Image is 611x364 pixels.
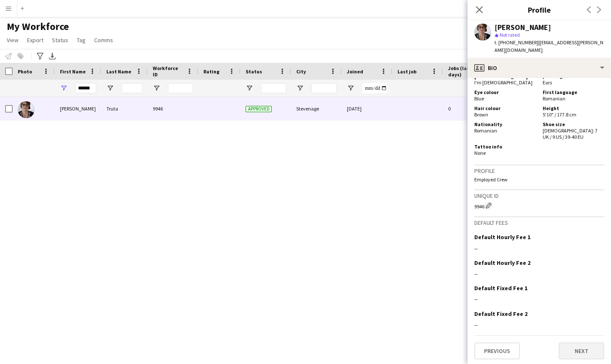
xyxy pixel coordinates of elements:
[246,106,272,112] span: Approved
[495,39,603,53] span: | [EMAIL_ADDRESS][PERSON_NAME][DOMAIN_NAME]
[101,97,148,120] div: Truta
[543,79,552,86] span: Ears
[7,36,19,44] span: View
[246,68,262,75] span: Status
[3,35,22,46] a: View
[474,167,604,175] h3: Profile
[474,150,486,156] span: None
[122,83,143,93] input: Last Name Filter Input
[73,35,89,46] a: Tag
[474,127,497,134] span: Romanian
[311,83,337,93] input: City Filter Input
[397,68,416,75] span: Last job
[448,65,483,78] span: Jobs (last 90 days)
[474,233,530,241] h3: Default Hourly Fee 1
[7,20,69,33] span: My Workforce
[106,84,114,92] button: Open Filter Menu
[474,284,527,292] h3: Default Fixed Fee 1
[342,97,392,120] div: [DATE]
[474,192,604,200] h3: Unique ID
[153,84,160,92] button: Open Filter Menu
[106,68,131,75] span: Last Name
[474,321,604,329] div: --
[47,51,57,61] app-action-btn: Export XLSX
[296,84,304,92] button: Open Filter Menu
[559,342,604,359] button: Next
[94,36,113,44] span: Comms
[52,36,68,44] span: Status
[543,127,597,140] span: [DEMOGRAPHIC_DATA]: 7 UK / 9 US / 39-40 EU
[543,121,604,127] h5: Shoe size
[474,176,604,183] p: Employed Crew
[474,259,530,267] h3: Default Hourly Fee 2
[474,310,527,318] h3: Default Fixed Fee 2
[91,35,116,46] a: Comms
[500,32,520,38] span: Not rated
[474,342,520,359] button: Previous
[168,83,193,93] input: Workforce ID Filter Input
[495,24,551,31] div: [PERSON_NAME]
[474,143,536,150] h5: Tattoo info
[75,83,96,93] input: First Name Filter Input
[261,83,286,93] input: Status Filter Input
[296,68,306,75] span: City
[443,97,498,120] div: 0
[474,245,604,252] div: --
[468,58,611,78] div: Bio
[474,95,484,102] span: Blue
[27,36,43,44] span: Export
[474,270,604,278] div: --
[474,121,536,127] h5: Nationality
[55,97,101,120] div: [PERSON_NAME]
[148,97,198,120] div: 9946
[18,68,32,75] span: Photo
[474,79,533,86] span: I'm [DEMOGRAPHIC_DATA]
[18,101,35,118] img: Ramona Truta
[35,51,45,61] app-action-btn: Advanced filters
[474,219,604,226] h3: Default fees
[203,68,219,75] span: Rating
[543,111,576,118] span: 5'10" / 177.8 cm
[474,105,536,111] h5: Hair colour
[347,84,354,92] button: Open Filter Menu
[474,89,536,95] h5: Eye colour
[543,89,604,95] h5: First language
[474,295,604,303] div: --
[347,68,363,75] span: Joined
[474,111,488,118] span: Brown
[49,35,72,46] a: Status
[362,83,387,93] input: Joined Filter Input
[246,84,253,92] button: Open Filter Menu
[77,36,86,44] span: Tag
[60,84,68,92] button: Open Filter Menu
[543,95,565,102] span: Romanian
[468,4,611,15] h3: Profile
[153,65,183,78] span: Workforce ID
[291,97,342,120] div: Stevenage
[543,105,604,111] h5: Height
[495,39,538,46] span: t. [PHONE_NUMBER]
[474,201,604,210] div: 9946
[60,68,86,75] span: First Name
[24,35,47,46] a: Export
